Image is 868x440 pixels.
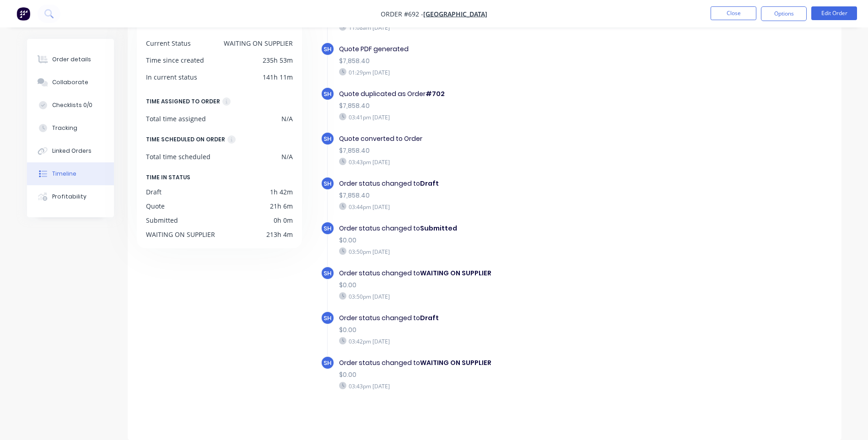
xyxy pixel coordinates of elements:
[339,191,656,200] div: $7,858.40
[339,89,656,99] div: Quote duplicated as Order
[339,44,656,54] div: Quote PDF generated
[339,134,656,144] div: Quote converted to Order
[323,314,331,322] span: SH
[426,89,445,98] b: #702
[339,247,656,256] div: 03:50pm [DATE]
[146,72,197,82] div: In current status
[270,201,293,211] div: 21h 6m
[27,71,114,94] button: Collaborate
[263,55,293,65] div: 235h 53m
[339,23,656,32] div: 11:08am [DATE]
[52,193,86,201] div: Profitability
[16,7,30,21] img: Factory
[27,140,114,162] button: Linked Orders
[339,203,656,211] div: 03:44pm [DATE]
[339,158,656,166] div: 03:43pm [DATE]
[339,224,656,233] div: Order status changed to
[323,134,331,143] span: SH
[323,179,331,188] span: SH
[339,268,656,278] div: Order status changed to
[52,55,91,64] div: Order details
[711,6,756,20] button: Close
[420,358,491,367] b: WAITING ON SUPPLIER
[339,370,656,380] div: $0.00
[146,134,225,145] div: TIME SCHEDULED ON ORDER
[339,280,656,290] div: $0.00
[811,6,857,20] button: Edit Order
[52,101,92,109] div: Checklists 0/0
[339,358,656,368] div: Order status changed to
[27,94,114,117] button: Checklists 0/0
[339,113,656,121] div: 03:41pm [DATE]
[339,337,656,345] div: 03:42pm [DATE]
[27,117,114,140] button: Tracking
[339,313,656,323] div: Order status changed to
[146,215,178,225] div: Submitted
[323,45,331,54] span: SH
[761,6,807,21] button: Options
[224,38,293,48] div: WAITING ON SUPPLIER
[323,359,331,367] span: SH
[323,90,331,98] span: SH
[52,147,92,155] div: Linked Orders
[420,224,457,233] b: Submitted
[837,409,859,431] iframe: Intercom live chat
[423,10,487,18] a: [GEOGRAPHIC_DATA]
[274,215,293,225] div: 0h 0m
[146,152,210,161] div: Total time scheduled
[339,68,656,76] div: 01:29pm [DATE]
[323,224,331,233] span: SH
[27,185,114,208] button: Profitability
[339,292,656,300] div: 03:50pm [DATE]
[146,201,165,211] div: Quote
[339,56,656,66] div: $7,858.40
[339,382,656,390] div: 03:43pm [DATE]
[339,146,656,156] div: $7,858.40
[52,78,88,86] div: Collaborate
[146,230,215,239] div: WAITING ON SUPPLIER
[263,72,293,82] div: 141h 11m
[270,187,293,197] div: 1h 42m
[281,152,293,161] div: N/A
[146,55,204,65] div: Time since created
[52,170,76,178] div: Timeline
[339,236,656,245] div: $0.00
[420,179,439,188] b: Draft
[323,269,331,278] span: SH
[52,124,77,132] div: Tracking
[146,38,191,48] div: Current Status
[420,313,439,322] b: Draft
[420,268,491,278] b: WAITING ON SUPPLIER
[339,325,656,335] div: $0.00
[339,101,656,111] div: $7,858.40
[146,97,220,107] div: TIME ASSIGNED TO ORDER
[27,48,114,71] button: Order details
[266,230,293,239] div: 213h 4m
[146,114,206,123] div: Total time assigned
[146,172,190,182] span: TIME IN STATUS
[381,10,423,18] span: Order #692 -
[146,187,162,197] div: Draft
[281,114,293,123] div: N/A
[339,179,656,188] div: Order status changed to
[27,162,114,185] button: Timeline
